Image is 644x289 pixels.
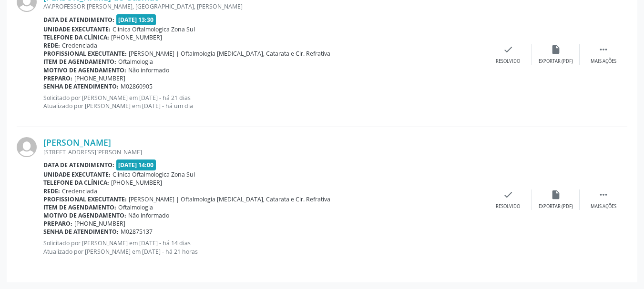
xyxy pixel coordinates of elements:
[43,25,111,33] b: Unidade executante:
[43,161,114,169] b: Data de atendimento:
[129,195,330,203] span: [PERSON_NAME] | Oftalmologia [MEDICAL_DATA], Catarata e Cir. Refrativa
[496,58,520,65] div: Resolvido
[129,50,330,58] span: [PERSON_NAME] | Oftalmologia [MEDICAL_DATA], Catarata e Cir. Refrativa
[112,170,195,179] span: Clinica Oftalmologica Zona Sul
[43,137,111,148] a: [PERSON_NAME]
[598,189,609,200] i: 
[116,159,156,170] span: [DATE] 14:00
[43,179,109,187] b: Telefone da clínica:
[62,41,97,50] span: Credenciada
[43,66,126,74] b: Motivo de agendamento:
[43,195,127,203] b: Profissional executante:
[539,203,573,210] div: Exportar (PDF)
[43,239,484,255] p: Solicitado por [PERSON_NAME] em [DATE] - há 14 dias Atualizado por [PERSON_NAME] em [DATE] - há 2...
[591,203,616,210] div: Mais ações
[111,179,162,187] span: [PHONE_NUMBER]
[43,82,119,90] b: Senha de atendimento:
[503,189,513,200] i: check
[62,187,97,195] span: Credenciada
[43,187,60,195] b: Rede:
[43,219,72,228] b: Preparo:
[116,14,156,25] span: [DATE] 13:30
[74,219,125,228] span: [PHONE_NUMBER]
[111,33,162,41] span: [PHONE_NUMBER]
[17,137,37,157] img: img
[551,189,561,200] i: insert_drive_file
[112,25,195,33] span: Clinica Oftalmologica Zona Sul
[118,58,153,66] span: Oftalmologia
[118,203,153,211] span: Oftalmologia
[591,58,616,65] div: Mais ações
[598,44,609,55] i: 
[43,41,60,50] b: Rede:
[121,82,153,90] span: M02860905
[43,203,116,211] b: Item de agendamento:
[551,44,561,55] i: insert_drive_file
[43,228,119,236] b: Senha de atendimento:
[43,2,484,10] div: AV.PROFESSOR [PERSON_NAME], [GEOGRAPHIC_DATA], [PERSON_NAME]
[43,58,116,66] b: Item de agendamento:
[43,94,484,110] p: Solicitado por [PERSON_NAME] em [DATE] - há 21 dias Atualizado por [PERSON_NAME] em [DATE] - há u...
[74,74,125,82] span: [PHONE_NUMBER]
[43,211,126,219] b: Motivo de agendamento:
[43,170,111,179] b: Unidade executante:
[496,203,520,210] div: Resolvido
[43,33,109,41] b: Telefone da clínica:
[128,66,169,74] span: Não informado
[503,44,513,55] i: check
[539,58,573,65] div: Exportar (PDF)
[121,228,153,236] span: M02875137
[43,50,127,58] b: Profissional executante:
[43,74,72,82] b: Preparo:
[43,16,114,24] b: Data de atendimento:
[43,148,484,156] div: [STREET_ADDRESS][PERSON_NAME]
[128,211,169,219] span: Não informado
